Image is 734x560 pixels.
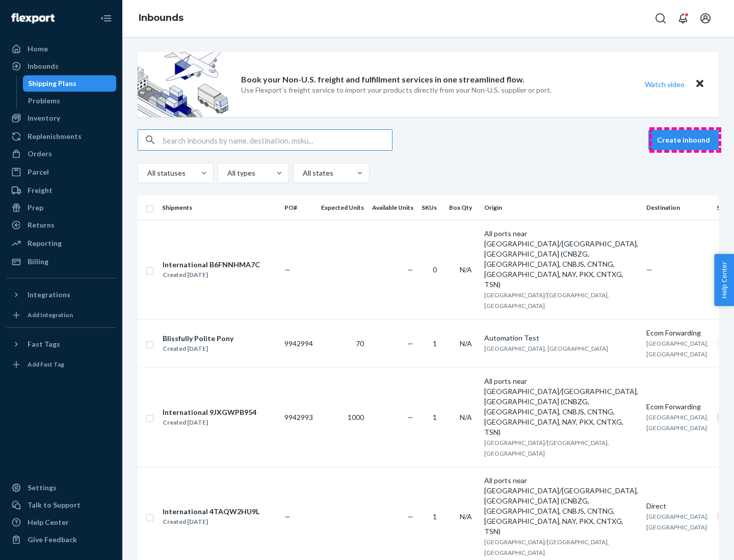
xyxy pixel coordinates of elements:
div: Billing [28,257,48,267]
span: [GEOGRAPHIC_DATA], [GEOGRAPHIC_DATA] [484,345,608,352]
div: All ports near [GEOGRAPHIC_DATA]/[GEOGRAPHIC_DATA], [GEOGRAPHIC_DATA] (CNBZG, [GEOGRAPHIC_DATA], ... [484,229,638,290]
a: Billing [6,254,116,270]
div: Reporting [28,238,62,248]
th: Shipments [158,195,280,220]
a: Shipping Plans [23,75,117,92]
button: Close [693,77,706,92]
div: Prep [28,203,43,213]
div: Integrations [28,290,70,300]
ol: breadcrumbs [130,4,192,33]
th: Expected Units [317,195,368,220]
button: Fast Tags [6,336,116,352]
span: 70 [356,339,364,348]
a: Prep [6,200,116,216]
input: Search inbounds by name, destination, msku... [163,130,392,150]
td: 9942994 [280,319,317,368]
div: Problems [28,96,60,106]
div: Inventory [28,113,60,123]
div: International 4TAQW2HU9L [163,507,259,517]
span: 1 [433,512,437,521]
a: Replenishments [6,128,116,145]
span: — [407,512,413,521]
span: — [284,512,291,521]
span: — [407,265,413,274]
div: All ports near [GEOGRAPHIC_DATA]/[GEOGRAPHIC_DATA], [GEOGRAPHIC_DATA] (CNBZG, [GEOGRAPHIC_DATA], ... [484,376,638,437]
span: [GEOGRAPHIC_DATA], [GEOGRAPHIC_DATA] [646,513,709,531]
a: Inbounds [6,58,116,74]
a: Parcel [6,164,116,180]
img: Flexport logo [11,13,55,23]
a: Settings [6,480,116,496]
a: Talk to Support [6,497,116,513]
div: Automation Test [484,333,638,343]
a: Reporting [6,235,116,251]
th: SKUs [417,195,445,220]
span: 0 [433,265,437,274]
div: Home [28,44,48,54]
div: Inbounds [28,61,59,71]
div: Ecom Forwarding [646,402,709,412]
input: All states [302,168,303,178]
span: [GEOGRAPHIC_DATA], [GEOGRAPHIC_DATA] [646,340,709,358]
td: 9942993 [280,368,317,467]
th: Destination [642,195,713,220]
span: 1000 [348,413,364,422]
span: 1 [433,339,437,348]
a: Home [6,41,116,57]
button: Close Navigation [96,8,116,29]
div: Direct [646,501,709,511]
div: Give Feedback [28,535,77,545]
th: PO# [280,195,317,220]
th: Available Units [368,195,417,220]
button: Open account menu [695,8,716,29]
button: Give Feedback [6,531,116,548]
button: Help Center [714,254,734,306]
div: Fast Tags [28,339,60,349]
p: Book your Non-U.S. freight and fulfillment services in one streamlined flow. [241,74,525,86]
span: — [407,339,413,348]
div: Replenishments [28,131,82,142]
span: [GEOGRAPHIC_DATA]/[GEOGRAPHIC_DATA], [GEOGRAPHIC_DATA] [484,439,609,457]
input: All statuses [146,168,147,178]
button: Create inbound [648,130,719,150]
div: Parcel [28,167,49,177]
th: Origin [480,195,642,220]
div: Add Fast Tag [28,360,64,369]
a: Inventory [6,110,116,126]
div: Shipping Plans [28,78,76,89]
a: Freight [6,182,116,199]
a: Inbounds [139,12,183,23]
a: Returns [6,217,116,233]
span: N/A [460,339,472,348]
span: [GEOGRAPHIC_DATA]/[GEOGRAPHIC_DATA], [GEOGRAPHIC_DATA] [484,538,609,556]
span: — [407,413,413,422]
p: Use Flexport’s freight service to import your products directly from your Non-U.S. supplier or port. [241,85,552,95]
span: [GEOGRAPHIC_DATA]/[GEOGRAPHIC_DATA], [GEOGRAPHIC_DATA] [484,291,609,310]
button: Open notifications [673,8,693,29]
div: Returns [28,220,55,230]
div: Blissfully Polite Pony [163,333,233,344]
span: — [284,265,291,274]
button: Open Search Box [650,8,671,29]
a: Orders [6,146,116,162]
span: N/A [460,512,472,521]
div: Orders [28,149,52,159]
div: Created [DATE] [163,344,233,354]
div: Freight [28,185,53,195]
div: Settings [28,483,57,493]
a: Help Center [6,514,116,530]
div: International 9JXGWPB954 [163,407,256,417]
div: Created [DATE] [163,517,259,527]
div: Talk to Support [28,500,81,510]
div: Ecom Forwarding [646,328,709,338]
span: — [646,265,652,274]
span: N/A [460,413,472,422]
div: Created [DATE] [163,417,256,428]
a: Add Fast Tag [6,356,116,373]
span: [GEOGRAPHIC_DATA], [GEOGRAPHIC_DATA] [646,413,709,432]
span: 1 [433,413,437,422]
button: Integrations [6,287,116,303]
div: Help Center [28,517,69,527]
button: Watch video [638,77,691,92]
